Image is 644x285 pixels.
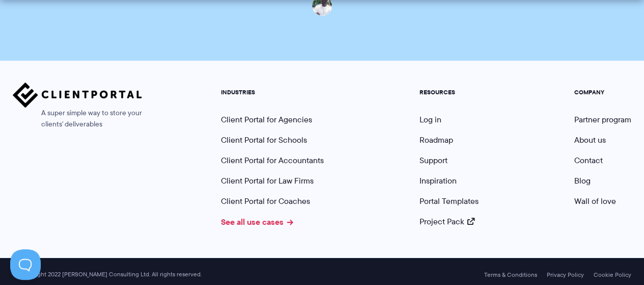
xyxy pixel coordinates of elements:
a: Wall of love [574,195,616,207]
a: Client Portal for Accountants [221,154,324,166]
a: About us [574,134,606,146]
a: See all use cases [221,216,293,228]
iframe: Toggle Customer Support [10,249,41,280]
a: Roadmap [419,134,453,146]
span: A super simple way to store your clients' deliverables [13,108,142,130]
a: Client Portal for Agencies [221,114,312,125]
a: Client Portal for Law Firms [221,175,314,187]
a: Log in [419,114,441,125]
a: Contact [574,154,603,166]
a: Privacy Policy [547,271,584,278]
a: Partner program [574,114,631,125]
span: © Copyright 2022 [PERSON_NAME] Consulting Ltd. All rights reserved. [8,271,207,278]
h5: INDUSTRIES [221,89,324,96]
a: Client Portal for Coaches [221,195,310,207]
a: Project Pack [419,216,474,227]
h5: RESOURCES [419,89,479,96]
a: Cookie Policy [594,271,631,278]
a: Blog [574,175,591,187]
a: Client Portal for Schools [221,134,307,146]
a: Inspiration [419,175,457,187]
a: Support [419,154,447,166]
a: Terms & Conditions [484,271,537,278]
h5: COMPANY [574,89,631,96]
a: Portal Templates [419,195,479,207]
